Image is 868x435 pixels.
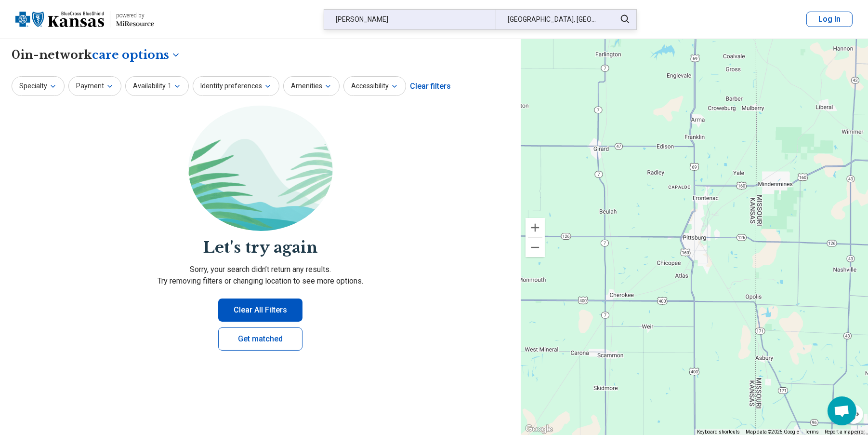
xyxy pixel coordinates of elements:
[92,47,169,63] span: care options
[125,76,189,96] button: Availability1
[116,11,154,20] div: powered by
[526,218,545,237] button: Zoom in
[746,429,799,435] span: Map data ©2025 Google
[828,396,856,425] div: Open chat
[526,238,545,257] button: Zoom out
[12,237,509,258] h2: Let's try again
[15,8,154,31] a: Blue Cross Blue Shield Kansaspowered by
[343,76,406,96] button: Accessibility
[12,47,181,63] h1: 0 in-network
[806,12,853,27] button: Log In
[218,299,302,322] button: Clear All Filters
[193,76,279,96] button: Identity preferences
[324,10,496,29] div: [PERSON_NAME]
[218,327,302,351] a: Get matched
[68,76,121,96] button: Payment
[12,76,65,96] button: Specialty
[15,8,104,31] img: Blue Cross Blue Shield Kansas
[805,429,819,435] a: Terms (opens in new tab)
[283,76,340,96] button: Amenities
[410,75,451,98] div: Clear filters
[496,10,610,29] div: [GEOGRAPHIC_DATA], [GEOGRAPHIC_DATA]
[825,429,865,435] a: Report a map error
[168,81,171,91] span: 1
[92,47,181,63] button: Care options
[12,264,509,287] p: Sorry, your search didn’t return any results. Try removing filters or changing location to see mo...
